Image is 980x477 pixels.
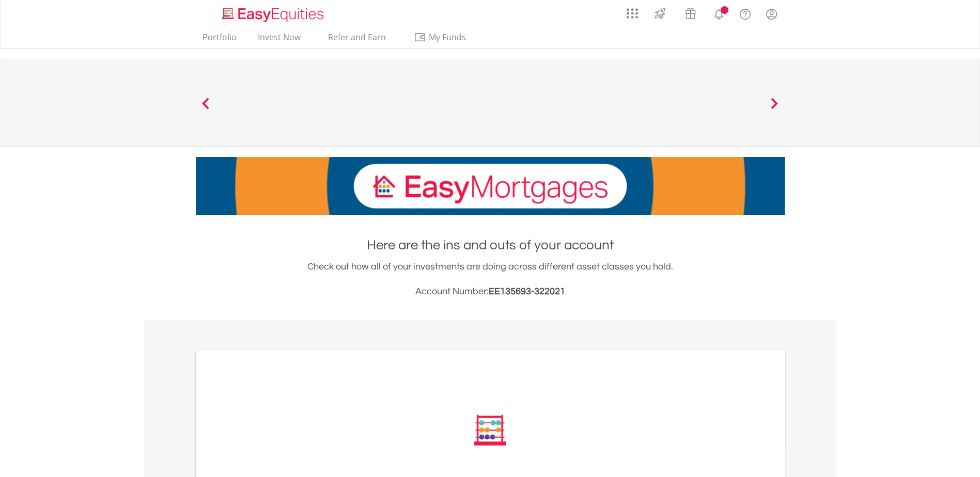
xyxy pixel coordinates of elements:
[196,157,785,215] img: EasyMortage Promotion Banner
[758,3,785,25] a: My Profile
[627,8,638,19] img: grid-menu-icon.svg
[196,284,785,299] h3: Account Number:
[318,32,397,48] a: Refer and Earn
[328,31,386,43] span: Refer and Earn
[682,5,699,22] img: vouchers-v2.svg
[489,287,565,296] span: EE135693-322021
[254,32,305,48] a: Invest Now
[651,5,668,22] img: thrive-v2.svg
[706,3,732,23] a: Notifications
[198,32,241,48] a: Portfolio
[218,3,328,23] a: Home page
[414,30,481,44] span: My Funds
[620,3,645,19] a: AppsGrid
[196,260,785,299] div: Check out how all of your investments are doing across different asset classes you hold.
[220,6,328,23] img: EasyEquities_Logo.png
[196,236,785,255] h1: Here are the ins and outs of your account
[732,3,758,23] a: FAQ's and Support
[675,3,706,22] a: Vouchers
